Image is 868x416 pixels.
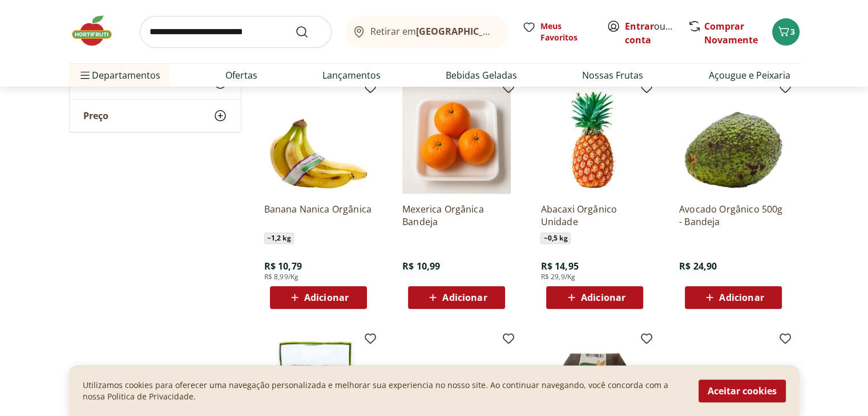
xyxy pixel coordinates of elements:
[140,16,332,48] input: search
[540,260,578,272] span: R$ 14,95
[582,68,643,82] a: Nossas Frutas
[264,233,294,244] span: ~ 1,2 kg
[772,18,800,46] button: Carrinho
[540,85,649,194] img: Abacaxi Orgânico Unidade
[699,380,786,402] button: Aceitar cookies
[270,286,367,309] button: Adicionar
[708,68,790,82] a: Açougue e Peixaria
[345,16,508,48] button: Retirar em[GEOGRAPHIC_DATA]/[GEOGRAPHIC_DATA]
[264,272,299,282] span: R$ 8,99/Kg
[581,293,625,302] span: Adicionar
[264,85,373,194] img: Banana Nanica Orgânica
[402,85,511,194] img: Mexerica Orgânica Bandeja
[540,203,649,228] a: Abacaxi Orgânico Unidade
[408,286,505,309] button: Adicionar
[625,20,688,46] a: Criar conta
[402,260,440,272] span: R$ 10,99
[69,14,126,48] img: Hortifruti
[78,62,160,89] span: Departamentos
[540,233,570,244] span: ~ 0,5 kg
[679,203,788,228] a: Avocado Orgânico 500g - Bandeja
[540,272,575,282] span: R$ 29,9/Kg
[522,21,593,43] a: Meus Favoritos
[264,203,373,228] a: Banana Nanica Orgânica
[264,260,302,272] span: R$ 10,79
[790,26,795,37] span: 3
[370,26,496,36] span: Retirar em
[546,286,643,309] button: Adicionar
[685,286,782,309] button: Adicionar
[83,110,108,121] span: Preço
[304,293,349,302] span: Adicionar
[402,203,511,228] a: Mexerica Orgânica Bandeja
[719,293,764,302] span: Adicionar
[625,19,676,47] span: ou
[295,25,322,39] button: Submit Search
[679,260,717,272] span: R$ 24,90
[322,68,381,82] a: Lançamentos
[446,68,517,82] a: Bebidas Geladas
[679,85,788,194] img: Avocado Orgânico 500g - Bandeja
[225,68,257,82] a: Ofertas
[70,100,241,132] button: Preço
[625,20,654,32] a: Entrar
[704,20,758,46] a: Comprar Novamente
[83,380,685,402] p: Utilizamos cookies para oferecer uma navegação personalizada e melhorar sua experiencia no nosso ...
[416,25,608,38] b: [GEOGRAPHIC_DATA]/[GEOGRAPHIC_DATA]
[540,21,593,43] span: Meus Favoritos
[78,62,92,89] button: Menu
[442,293,487,302] span: Adicionar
